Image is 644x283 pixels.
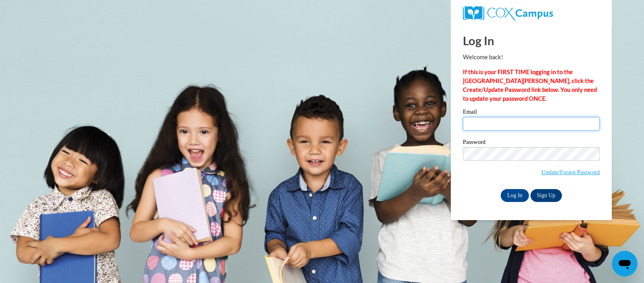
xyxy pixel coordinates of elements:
label: Password [463,139,600,147]
input: Log In [501,189,529,202]
a: Update/Forgot Password [541,169,600,175]
a: Sign Up [530,189,562,202]
a: COX Campus [463,6,600,21]
iframe: Button to launch messaging window [612,251,638,277]
h1: Log In [463,32,600,49]
p: Welcome back! [463,53,600,62]
strong: If this is your FIRST TIME logging in to the [GEOGRAPHIC_DATA][PERSON_NAME], click the Create/Upd... [463,69,597,102]
img: COX Campus [463,6,553,21]
label: Email [463,109,600,117]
